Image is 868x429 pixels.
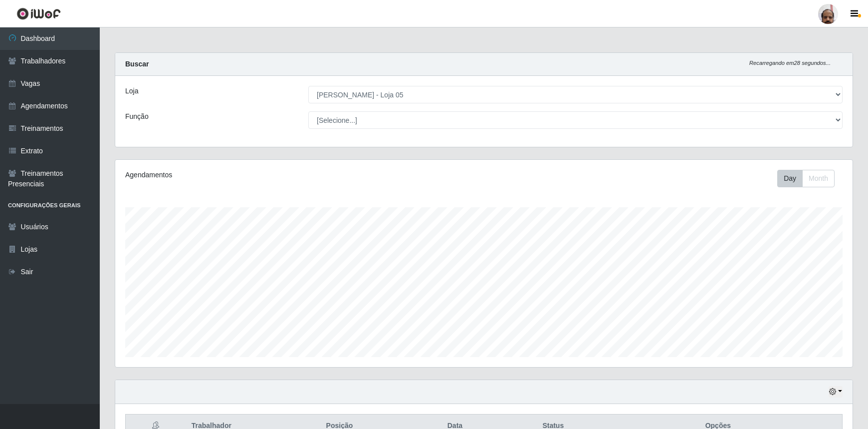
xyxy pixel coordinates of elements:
label: Função [125,111,149,122]
img: CoreUI Logo [16,7,61,20]
button: Day [777,170,803,187]
button: Month [802,170,835,187]
label: Loja [125,86,138,96]
i: Recarregando em 28 segundos... [749,60,831,66]
div: Toolbar with button groups [777,170,843,187]
div: Agendamentos [125,170,416,180]
div: First group [777,170,835,187]
strong: Buscar [125,60,149,68]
